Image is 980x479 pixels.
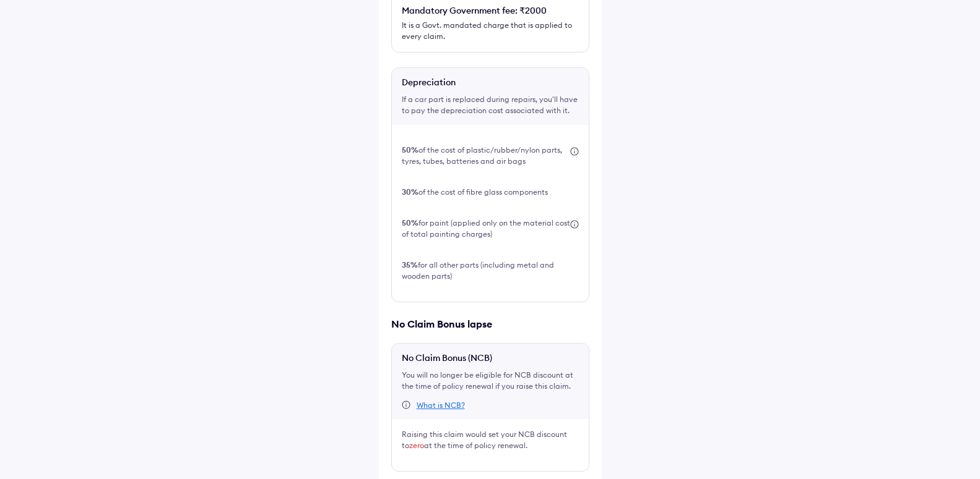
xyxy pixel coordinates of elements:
[402,4,579,17] div: Mandatory Government fee: ₹2000
[409,441,424,450] span: zero
[391,317,589,331] div: No Claim Bonus lapse
[402,260,579,282] div: for all other parts (including metal and wooden parts)
[417,401,465,410] div: What is NCB?
[402,429,579,451] div: Raising this claim would set your NCB discount to at the time of policy renewal.
[402,20,579,42] div: It is a Govt. mandated charge that is applied to every claim.
[402,260,418,269] b: 35%
[402,187,548,198] div: of the cost of fibre glass components
[570,220,579,229] img: icon
[402,218,570,240] div: for paint (applied only on the material cost of total painting charges)
[402,145,418,155] b: 50%
[402,187,418,197] b: 30%
[402,145,570,167] div: of the cost of plastic/rubber/nylon parts, tyres, tubes, batteries and air bags
[570,147,579,156] img: icon
[402,218,418,227] b: 50%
